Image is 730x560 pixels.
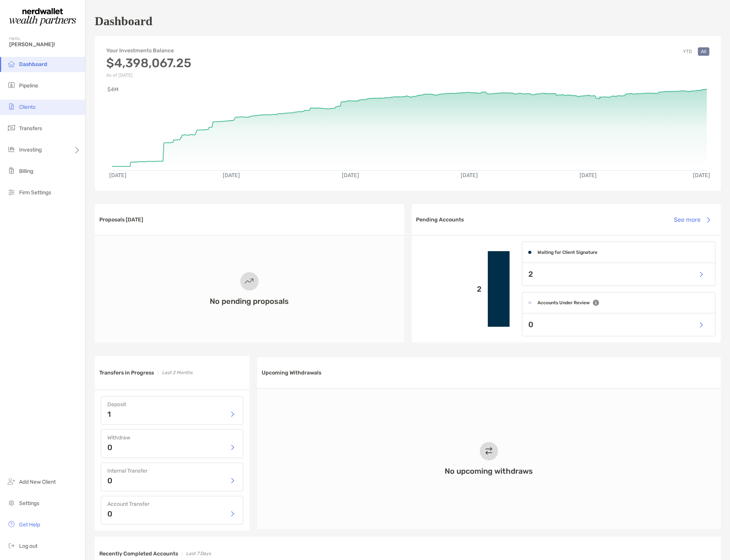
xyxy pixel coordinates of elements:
[95,14,152,28] h1: Dashboard
[7,166,16,175] img: billing icon
[107,401,237,408] h4: Deposit
[416,216,464,223] h3: Pending Accounts
[107,434,237,441] h4: Withdraw
[7,145,16,154] img: investing icon
[7,123,16,132] img: transfers icon
[19,168,33,174] span: Billing
[528,320,533,329] p: 0
[19,61,47,68] span: Dashboard
[680,47,695,56] button: YTD
[107,510,112,518] p: 0
[7,477,16,486] img: add_new_client icon
[9,41,81,48] span: [PERSON_NAME]!
[19,104,36,110] span: Clients
[537,250,597,255] h4: Waiting for Client Signature
[694,172,711,179] text: [DATE]
[19,82,38,89] span: Pipeline
[186,549,211,558] p: Last 7 Days
[445,466,533,476] h3: No upcoming withdraws
[107,444,112,451] p: 0
[223,172,240,179] text: [DATE]
[210,297,289,306] h3: No pending proposals
[7,541,16,550] img: logout icon
[99,550,178,557] h3: Recently Completed Accounts
[19,479,56,485] span: Add New Client
[7,520,16,529] img: get-help icon
[107,477,112,484] p: 0
[99,370,154,376] h3: Transfers in Progress
[107,468,237,474] h4: Internal Transfer
[7,498,16,507] img: settings icon
[7,81,16,90] img: pipeline icon
[262,370,321,376] h3: Upcoming Withdrawals
[528,270,533,279] p: 2
[106,47,191,54] h4: Your Investments Balance
[342,172,359,179] text: [DATE]
[461,172,478,179] text: [DATE]
[162,368,193,378] p: Last 2 Months
[19,521,40,528] span: Get Help
[107,410,111,418] p: 1
[418,284,482,294] p: 2
[109,172,126,179] text: [DATE]
[537,300,590,305] h4: Accounts Under Review
[19,147,42,153] span: Investing
[9,3,76,31] img: Zoe Logo
[99,216,143,223] h3: Proposals [DATE]
[106,73,191,78] p: As of [DATE]
[19,125,42,132] span: Transfers
[106,56,191,70] h3: $4,398,067.25
[668,211,716,228] button: See more
[7,102,16,111] img: clients icon
[107,501,237,507] h4: Account Transfer
[698,47,709,56] button: All
[107,86,118,93] text: $4M
[19,543,37,549] span: Log out
[7,187,16,197] img: firm-settings icon
[19,189,51,196] span: Firm Settings
[580,172,597,179] text: [DATE]
[19,500,39,507] span: Settings
[7,59,16,68] img: dashboard icon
